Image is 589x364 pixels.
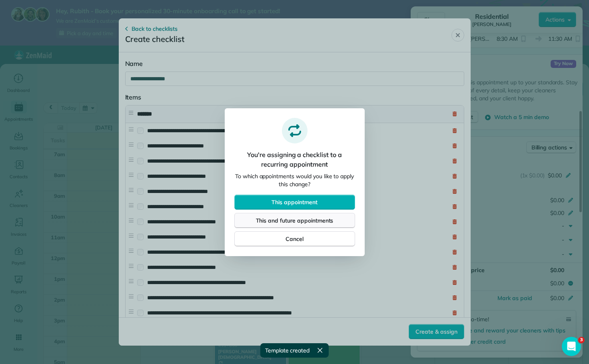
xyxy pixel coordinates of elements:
[256,217,333,225] span: This and future appointments
[286,235,303,243] span: Cancel
[272,198,317,206] span: This appointment
[234,213,355,228] button: This and future appointments
[234,195,355,210] button: This appointment
[265,346,309,354] span: Template created
[234,150,355,169] span: You're assigning a checklist to a recurring appointment
[234,231,355,247] button: Cancel
[578,337,585,343] span: 3
[234,172,355,188] span: To which appointments would you like to apply this change?
[562,337,581,356] iframe: Intercom live chat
